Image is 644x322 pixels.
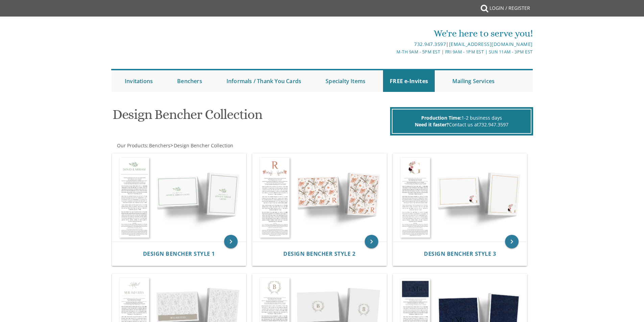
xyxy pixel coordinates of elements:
[170,70,209,92] a: Benchers
[149,142,170,149] span: Benchers
[479,121,508,128] a: 732.947.3597
[505,235,519,248] a: keyboard_arrow_right
[252,40,533,48] div: |
[118,70,160,92] a: Invitations
[415,121,449,128] span: Need it faster?
[421,115,461,121] span: Production Time:
[143,250,215,257] span: Design Bencher Style 1
[424,251,496,257] a: Design Bencher Style 3
[170,142,233,149] span: >
[383,70,435,92] a: FREE e-Invites
[116,142,147,149] a: Our Products
[449,41,533,47] a: [EMAIL_ADDRESS][DOMAIN_NAME]
[319,70,372,92] a: Specialty Items
[283,250,355,257] span: Design Bencher Style 2
[424,250,496,257] span: Design Bencher Style 3
[414,41,446,47] a: 732.947.3597
[112,154,246,242] img: Design Bencher Style 1
[148,142,170,149] a: Benchers
[365,235,378,248] a: keyboard_arrow_right
[252,48,533,55] div: M-Th 9am - 5pm EST | Fri 9am - 1pm EST | Sun 11am - 3pm EST
[113,107,388,127] h1: Design Bencher Collection
[143,251,215,257] a: Design Bencher Style 1
[446,70,501,92] a: Mailing Services
[252,27,533,40] div: We're here to serve you!
[393,154,527,242] img: Design Bencher Style 3
[111,142,322,149] div: :
[283,251,355,257] a: Design Bencher Style 2
[220,70,308,92] a: Informals / Thank You Cards
[253,154,386,242] img: Design Bencher Style 2
[173,142,233,149] a: Design Bencher Collection
[174,142,233,149] span: Design Bencher Collection
[224,235,238,248] a: keyboard_arrow_right
[392,109,531,134] div: 1-2 business days Contact us at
